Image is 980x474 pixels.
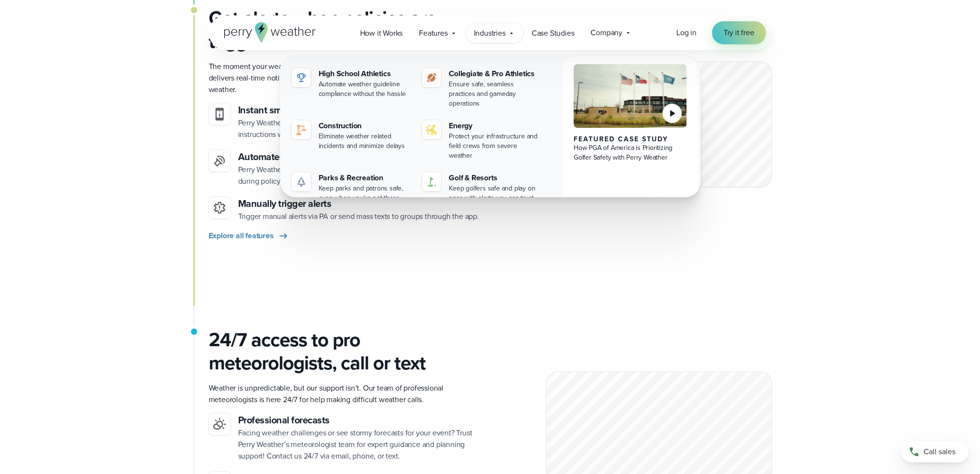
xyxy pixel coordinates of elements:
[319,68,411,80] div: High School Athletics
[295,72,307,83] img: highschool-icon.svg
[319,80,411,99] div: Automate weather guideline compliance without the hassle
[295,124,307,135] img: noun-crane-7630938-1@2x.svg
[360,27,403,39] span: How it Works
[676,27,697,38] span: Log in
[426,176,437,188] img: golf-iconV2.svg
[418,116,545,164] a: Energy Protect your infrastructure and field crews from severe weather
[238,413,483,427] h4: Professional forecasts
[562,56,698,215] a: PGA of America, Frisco Campus Featured Case Study How PGA of America is Prioritizing Golfer Safet...
[449,80,541,108] div: Ensure safe, seamless practices and gameday operations
[449,132,541,161] div: Protect your infrastructure and field crews from severe weather
[238,197,479,211] h3: Manually trigger alerts
[209,61,483,95] p: The moment your weather policy thresholds are met, [PERSON_NAME] Weather delivers real-time notif...
[574,143,687,163] div: How PGA of America is Prioritizing Golfer Safety with Perry Weather
[295,176,307,188] img: parks-icon-grey.svg
[319,172,411,184] div: Parks & Recreation
[238,427,483,462] p: Facing weather challenges or see stormy forecasts for your event? Trust Perry Weather’s meteorolo...
[288,116,415,155] a: Construction Eliminate weather related incidents and minimize delays
[574,64,687,128] img: PGA of America, Frisco Campus
[724,27,754,39] span: Try it free
[209,230,289,242] a: Explore all features
[209,230,274,242] span: Explore all features
[449,120,541,132] div: Energy
[238,150,483,164] h3: Automated audio/visual alerts
[676,27,697,39] a: Log in
[591,27,622,39] span: Company
[524,23,583,43] a: Case Studies
[418,64,545,112] a: Collegiate & Pro Athletics Ensure safe, seamless practices and gameday operations
[426,72,437,83] img: proathletics-icon@2x-1.svg
[238,103,483,117] h3: Instant smartphone notifications
[426,124,437,135] img: energy-icon@2x-1.svg
[449,172,541,184] div: Golf & Resorts
[418,168,545,207] a: Golf & Resorts Keep golfers safe and play on pace with alerts you can trust
[238,211,479,222] span: Trigger manual alerts via PA or send mass texts to groups through the app.
[449,184,541,203] div: Keep golfers safe and play on pace with alerts you can trust
[474,27,506,39] span: Industries
[288,64,415,103] a: High School Athletics Automate weather guideline compliance without the hassle
[352,23,411,43] a: How it Works
[712,21,766,44] a: Try it free
[319,184,411,203] div: Keep parks and patrons safe, even when you're not there
[319,132,411,151] div: Eliminate weather related incidents and minimize delays
[419,27,447,39] span: Features
[209,7,483,53] h3: Get alerts when policies are triggered
[238,117,483,140] p: Perry Weather sends automated alerts to your team with step-by-step instructions when weather dis...
[209,328,483,375] h3: 24/7 access to pro meteorologists, call or text
[449,68,541,80] div: Collegiate & Pro Athletics
[319,120,411,132] div: Construction
[209,382,483,406] p: Weather is unpredictable, but our support isn’t. Our team of professional meteorologists is here ...
[532,27,575,39] span: Case Studies
[238,164,483,187] p: Perry Weather siren & visual strobe or connected 3rd party devices activate during policy-trigger...
[924,446,955,458] span: Call sales
[574,135,687,143] div: Featured Case Study
[288,168,415,207] a: Parks & Recreation Keep parks and patrons safe, even when you're not there
[901,441,968,462] a: Call sales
